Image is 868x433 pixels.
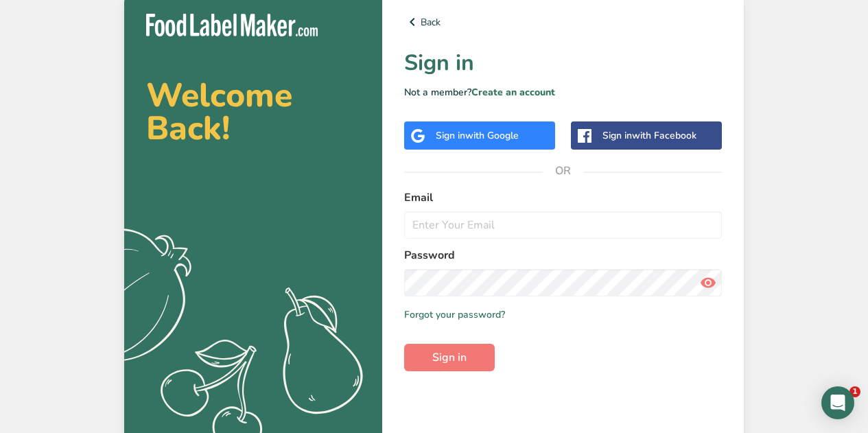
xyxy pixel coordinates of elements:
[404,14,722,30] a: Back
[543,150,584,191] span: OR
[436,128,519,143] div: Sign in
[404,85,722,100] p: Not a member?
[632,129,696,142] span: with Facebook
[849,386,860,397] span: 1
[404,189,722,206] label: Email
[602,128,696,143] div: Sign in
[404,344,495,371] button: Sign in
[821,386,854,419] div: Open Intercom Messenger
[404,211,722,239] input: Enter Your Email
[471,86,555,99] a: Create an account
[404,47,722,80] h1: Sign in
[146,14,318,36] img: Food Label Maker
[404,307,505,322] a: Forgot your password?
[465,129,519,142] span: with Google
[432,349,467,366] span: Sign in
[404,247,722,264] label: Password
[146,79,360,145] h2: Welcome Back!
